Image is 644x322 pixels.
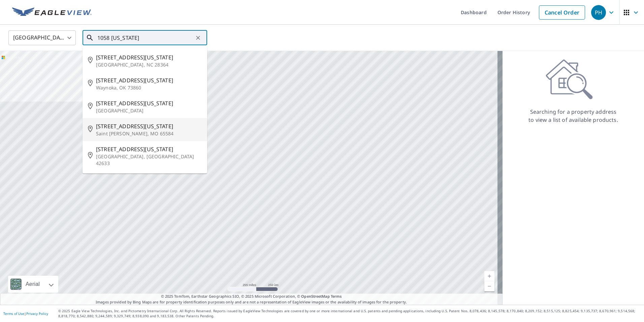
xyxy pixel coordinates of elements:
a: OpenStreetMap [301,294,329,299]
a: Cancel Order [539,5,585,20]
img: EV Logo [12,7,92,18]
p: [GEOGRAPHIC_DATA] [96,107,202,114]
p: Waynoka, OK 73860 [96,84,202,91]
div: PH [591,5,606,20]
p: [GEOGRAPHIC_DATA], NC 28364 [96,61,202,68]
p: [GEOGRAPHIC_DATA], [GEOGRAPHIC_DATA] 42633 [96,153,202,167]
a: Current Level 5, Zoom Out [484,281,494,291]
a: Current Level 5, Zoom In [484,271,494,281]
div: Aerial [8,276,58,293]
input: Search by address or latitude-longitude [97,28,193,47]
p: Searching for a property address to view a list of available products. [528,108,618,124]
a: Terms of Use [3,311,24,316]
span: [STREET_ADDRESS][US_STATE] [96,76,202,84]
a: Privacy Policy [26,311,48,316]
div: [GEOGRAPHIC_DATA] [8,28,76,47]
span: [STREET_ADDRESS][US_STATE] [96,122,202,130]
p: | [3,312,48,316]
div: Aerial [24,276,42,293]
a: Terms [331,294,342,299]
span: [STREET_ADDRESS][US_STATE] [96,99,202,107]
span: [STREET_ADDRESS][US_STATE] [96,145,202,153]
span: [STREET_ADDRESS][US_STATE] [96,53,202,61]
button: Clear [193,33,203,43]
span: © 2025 TomTom, Earthstar Geographics SIO, © 2025 Microsoft Corporation, © [161,294,342,299]
p: Saint [PERSON_NAME], MO 65584 [96,130,202,137]
p: © 2025 Eagle View Technologies, Inc. and Pictometry International Corp. All Rights Reserved. Repo... [58,308,641,319]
